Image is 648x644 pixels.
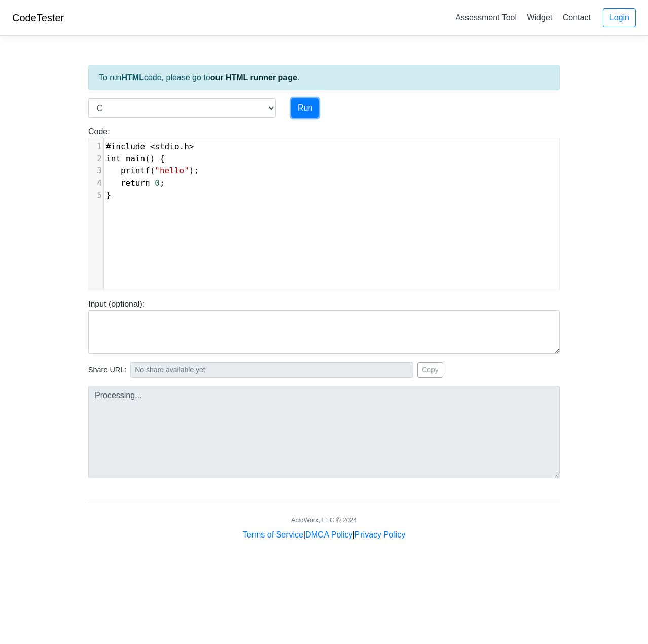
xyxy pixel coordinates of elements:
[243,529,405,541] div: | |
[355,530,406,539] a: Privacy Policy
[89,165,103,177] div: 3
[106,141,145,151] span: #include
[189,141,194,151] span: >
[106,166,199,175] span: ( );
[451,9,521,26] a: Assessment Tool
[155,178,160,188] span: 0
[121,73,143,82] strong: HTML
[106,154,165,163] span: () {
[184,141,189,151] span: h
[130,362,413,378] input: No share available yet
[106,154,121,163] span: int
[126,154,146,163] span: main
[121,166,150,175] span: printf
[89,153,103,165] div: 2
[243,530,303,539] a: Terms of Service
[291,98,319,118] button: Run
[106,190,111,200] span: }
[155,141,179,151] span: stdio
[88,365,126,376] span: Share URL:
[106,141,194,151] span: .
[81,126,567,290] div: Code:
[155,166,189,175] span: "hello"
[417,362,443,378] button: Copy
[559,9,595,26] a: Contact
[603,8,636,27] a: Login
[89,177,103,189] div: 4
[523,9,556,26] a: Widget
[89,140,103,153] div: 1
[305,530,352,539] a: DMCA Policy
[81,298,567,354] div: Input (optional):
[12,12,64,23] a: CodeTester
[106,178,165,188] span: ;
[121,178,150,188] span: return
[210,73,297,82] a: our HTML runner page
[89,189,103,201] div: 5
[291,515,357,525] div: AcidWorx, LLC © 2024
[150,141,155,151] span: <
[88,65,560,90] div: To run code, please go to .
